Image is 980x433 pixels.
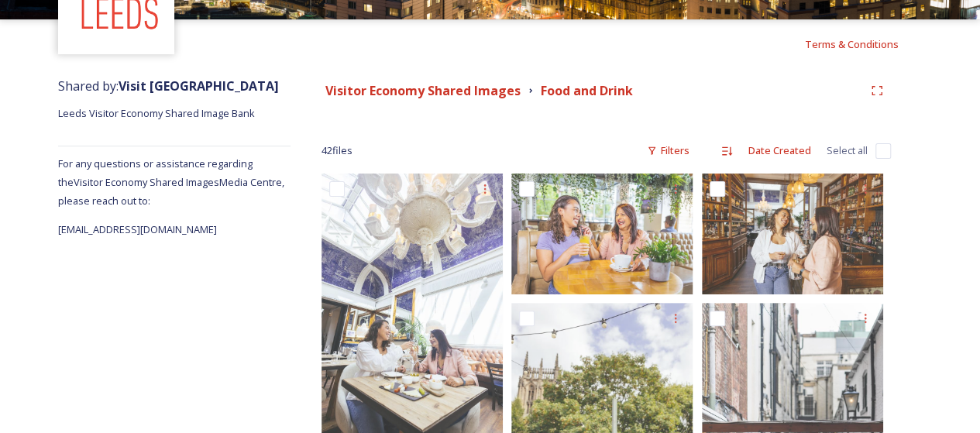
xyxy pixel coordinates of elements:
[58,156,284,208] span: For any questions or assistance regarding the Visitor Economy Shared Images Media Centre, please ...
[119,77,279,95] strong: Visit [GEOGRAPHIC_DATA]
[58,222,217,236] span: [EMAIL_ADDRESS][DOMAIN_NAME]
[322,143,352,158] span: 42 file s
[511,174,693,294] img: DoubleTree-Interior-cTom Martin-Aug24_VL ONLY.jpg
[741,136,819,166] div: Date Created
[541,82,633,99] strong: Food and Drink
[639,136,697,166] div: Filters
[58,106,255,120] span: Leeds Visitor Economy Shared Image Bank
[805,37,899,51] span: Terms & Conditions
[702,174,883,294] img: IIberica-Drinks at the Bar-cTom Martin-Aug24_VL ONLY.jpg
[325,82,521,99] strong: Visitor Economy Shared Images
[58,77,279,95] span: Shared by:
[827,143,868,158] span: Select all
[805,35,922,53] a: Terms & Conditions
